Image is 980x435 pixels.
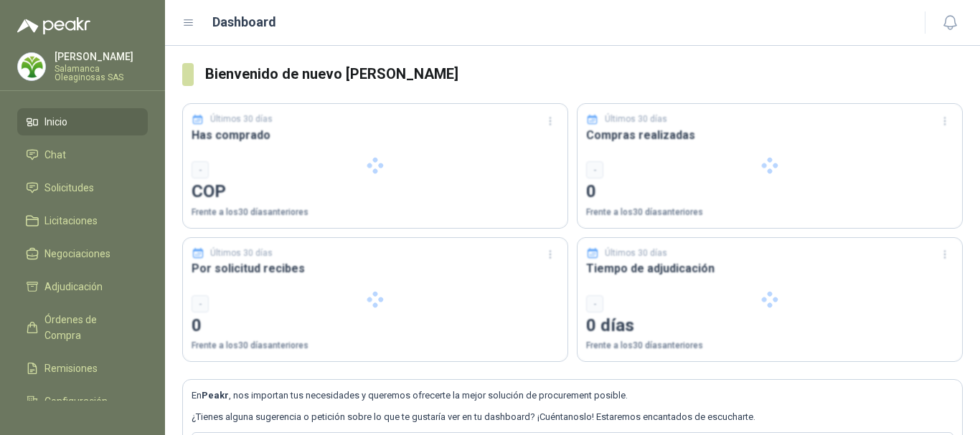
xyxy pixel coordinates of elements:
span: Chat [44,147,66,163]
a: Solicitudes [17,174,148,201]
span: Inicio [44,114,67,130]
span: Órdenes de Compra [44,312,134,343]
span: Remisiones [44,360,98,376]
p: En , nos importan tus necesidades y queremos ofrecerte la mejor solución de procurement posible. [192,388,953,403]
a: Negociaciones [17,240,148,267]
h1: Dashboard [212,12,276,32]
span: Licitaciones [44,213,98,229]
span: Solicitudes [44,180,94,196]
span: Adjudicación [44,279,103,295]
a: Chat [17,141,148,168]
a: Configuración [17,388,148,415]
span: Configuración [44,393,108,409]
p: Salamanca Oleaginosas SAS [55,64,148,82]
img: Company Logo [18,53,45,80]
b: Peakr [202,390,229,401]
h3: Bienvenido de nuevo [PERSON_NAME] [205,63,963,85]
a: Remisiones [17,355,148,382]
a: Órdenes de Compra [17,306,148,349]
a: Licitaciones [17,207,148,234]
a: Inicio [17,108,148,135]
p: [PERSON_NAME] [55,52,148,62]
a: Adjudicación [17,273,148,300]
span: Negociaciones [44,246,110,262]
img: Logo peakr [17,17,90,34]
p: ¿Tienes alguna sugerencia o petición sobre lo que te gustaría ver en tu dashboard? ¡Cuéntanoslo! ... [192,410,953,424]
